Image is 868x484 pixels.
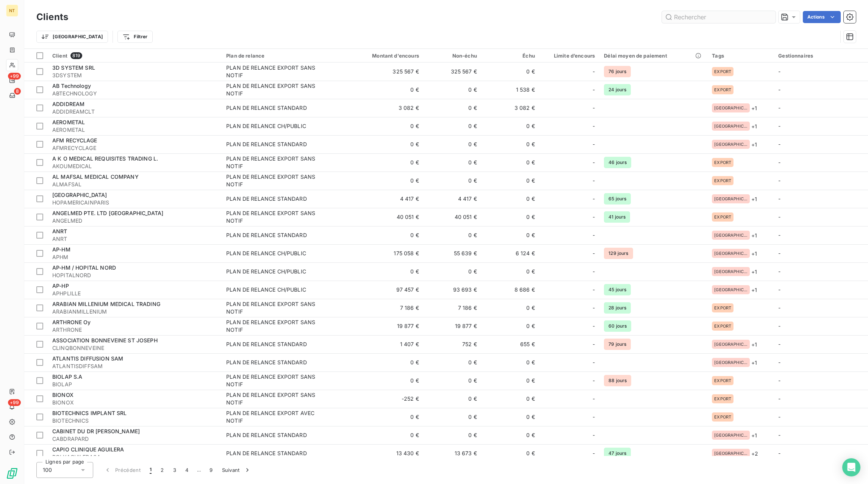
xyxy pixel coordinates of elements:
td: 0 € [482,390,540,408]
span: 3D SYSTEM SRL [52,64,95,71]
span: - [778,214,780,220]
div: PLAN DE RELANCE STANDARD [226,359,307,366]
span: BIOTECHNICS [52,417,217,425]
span: +99 [8,73,21,80]
span: AP-HM [52,246,70,253]
div: PLAN DE RELANCE EXPORT SANS NOTIF [226,391,321,406]
span: + 1 [751,231,757,239]
span: +99 [8,399,21,406]
span: + 1 [751,104,757,112]
span: + 1 [751,286,757,294]
span: - [778,286,780,293]
span: - [593,377,595,384]
span: - [778,195,780,202]
td: 0 € [346,117,424,135]
span: - [778,159,780,165]
span: A K O MEDICAL REQUISITES TRADING L. [52,155,158,162]
button: 4 [181,462,193,478]
span: 129 jours [604,248,633,259]
span: ANRT [52,228,67,234]
span: 28 jours [604,302,631,314]
span: EXPORT [714,160,731,165]
span: 24 jours [604,84,631,95]
span: EXPORT [714,306,731,310]
button: 3 [169,462,181,478]
span: Client [52,53,67,59]
span: - [593,104,595,112]
td: -252 € [346,390,424,408]
td: 0 € [424,353,482,372]
span: + 2 [751,450,758,457]
span: [GEOGRAPHIC_DATA] [714,433,748,437]
span: 41 jours [604,211,630,223]
span: - [778,341,780,347]
td: 0 € [424,117,482,135]
span: BIOLAP [52,381,217,388]
span: AEROMETAL [52,119,85,125]
span: 88 jours [604,375,631,386]
td: 0 € [346,408,424,426]
td: 0 € [424,262,482,281]
span: CLINQBONNEVEINE [52,344,217,352]
span: - [778,432,780,438]
div: Non-échu [428,53,477,59]
td: 752 € [424,335,482,353]
span: ADDIDREAM [52,101,84,107]
span: 47 jours [604,448,631,459]
span: EXPORT [714,215,731,219]
td: 0 € [346,172,424,190]
td: 0 € [482,426,540,444]
span: - [778,450,780,456]
td: 40 051 € [346,208,424,226]
td: 0 € [424,172,482,190]
span: ALMAFSAL [52,181,217,188]
span: CABDRAPARD [52,435,217,443]
span: AKOUMEDICAL [52,162,217,170]
td: 0 € [482,353,540,372]
td: 55 639 € [424,244,482,262]
td: 0 € [482,408,540,426]
div: PLAN DE RELANCE STANDARD [226,431,307,439]
td: 7 186 € [424,299,482,317]
span: + 1 [751,268,757,276]
span: POLYAGUILERA64 [52,453,217,461]
span: - [778,177,780,184]
div: PLAN DE RELANCE STANDARD [226,104,307,112]
span: - [778,232,780,238]
div: PLAN DE RELANCE EXPORT SANS NOTIF [226,64,321,79]
button: Précédent [99,462,145,478]
td: 0 € [346,262,424,281]
span: - [593,395,595,403]
td: 0 € [424,372,482,390]
td: 0 € [424,135,482,153]
span: - [593,250,595,257]
span: [GEOGRAPHIC_DATA] [714,269,748,274]
span: - [778,414,780,420]
span: - [593,195,595,203]
span: EXPORT [714,69,731,74]
span: - [778,86,780,93]
td: 97 457 € [346,281,424,299]
div: PLAN DE RELANCE STANDARD [226,141,307,148]
span: - [593,177,595,184]
div: Plan de relance [226,53,341,59]
span: - [593,413,595,421]
span: … [193,464,205,476]
span: - [778,123,780,129]
span: BIONOX [52,392,74,398]
span: 1 [150,466,152,474]
span: ABTECHNOLOGY [52,90,217,97]
span: ANGELMED [52,217,217,225]
td: 4 417 € [346,190,424,208]
td: 0 € [346,135,424,153]
td: 0 € [482,135,540,153]
span: - [593,231,595,239]
div: PLAN DE RELANCE EXPORT SANS NOTIF [226,300,321,315]
span: - [593,159,595,166]
div: PLAN DE RELANCE STANDARD [226,450,307,457]
td: 0 € [424,99,482,117]
button: Filtrer [117,31,152,43]
td: 0 € [346,426,424,444]
span: + 1 [751,122,757,130]
span: EXPORT [714,324,731,328]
